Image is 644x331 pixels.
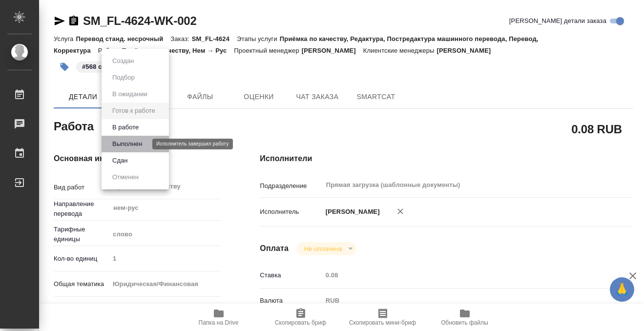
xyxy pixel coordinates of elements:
button: Выполнен [109,139,145,149]
button: Сдан [109,155,130,166]
button: Готов к работе [109,105,158,116]
button: Отменен [109,172,142,183]
button: Подбор [109,72,138,83]
button: В ожидании [109,89,150,100]
button: В работе [109,122,142,133]
button: Создан [109,56,137,66]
